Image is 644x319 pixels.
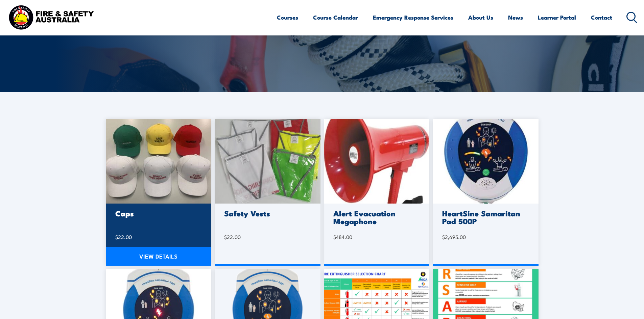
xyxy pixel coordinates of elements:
[224,233,241,240] bdi: 22.00
[224,209,309,217] h3: Safety Vests
[115,233,118,240] span: $
[313,8,358,26] a: Course Calendar
[373,8,453,26] a: Emergency Response Services
[115,209,200,217] h3: Caps
[468,8,493,26] a: About Us
[333,209,418,225] h3: Alert Evacuation Megaphone
[333,233,336,240] span: $
[333,233,352,240] bdi: 484.00
[508,8,523,26] a: News
[442,233,466,240] bdi: 2,695.00
[115,233,132,240] bdi: 22.00
[215,119,320,204] img: 20230220_093531-scaled-1.jpg
[106,119,212,204] img: caps-scaled-1.jpg
[442,233,445,240] span: $
[442,209,527,225] h3: HeartSine Samaritan Pad 500P
[591,8,612,26] a: Contact
[324,119,430,204] img: megaphone-1.jpg
[277,8,298,26] a: Courses
[106,247,212,266] a: VIEW DETAILS
[538,8,576,26] a: Learner Portal
[433,119,539,204] img: 500.jpg
[224,233,227,240] span: $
